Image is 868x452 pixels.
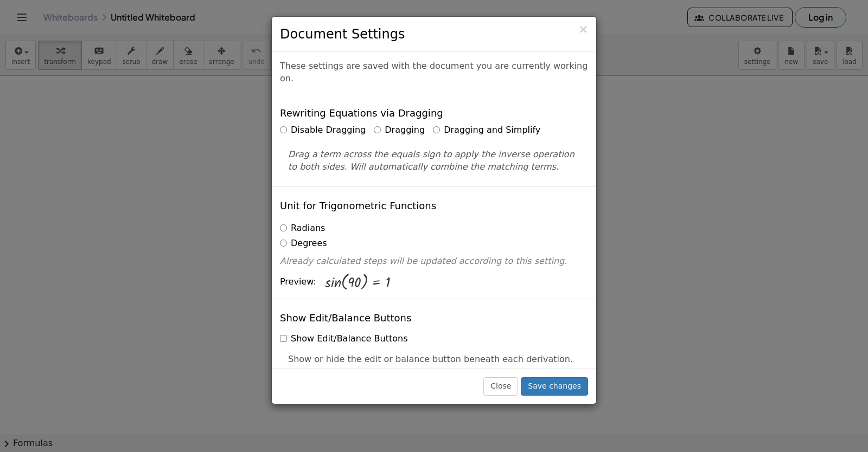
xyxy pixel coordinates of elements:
div: These settings are saved with the document you are currently working on. [272,52,596,94]
button: Close [578,24,588,35]
input: Degrees [280,240,287,247]
p: Show or hide the edit or balance button beneath each derivation. [288,353,580,366]
label: Dragging and Simplify [433,124,540,137]
input: Dragging and Simplify [433,126,440,133]
label: Disable Dragging [280,124,366,137]
span: Preview: [280,276,316,288]
label: Radians [280,222,325,235]
input: Radians [280,224,287,231]
h4: Rewriting Equations via Dragging [280,108,443,119]
label: Dragging [374,124,425,137]
input: Dragging [374,126,381,133]
input: Show Edit/Balance Buttons [280,335,287,342]
label: Degrees [280,237,327,250]
p: Already calculated steps will be updated according to this setting. [280,255,588,268]
label: Show Edit/Balance Buttons [280,333,407,345]
h3: Document Settings [280,25,588,43]
h4: Show Edit/Balance Buttons [280,313,411,324]
span: × [578,23,588,36]
h4: Unit for Trigonometric Functions [280,201,436,211]
button: Save changes [521,377,588,396]
button: Close [483,377,518,396]
input: Disable Dragging [280,126,287,133]
p: Drag a term across the equals sign to apply the inverse operation to both sides. Will automatical... [288,148,580,173]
